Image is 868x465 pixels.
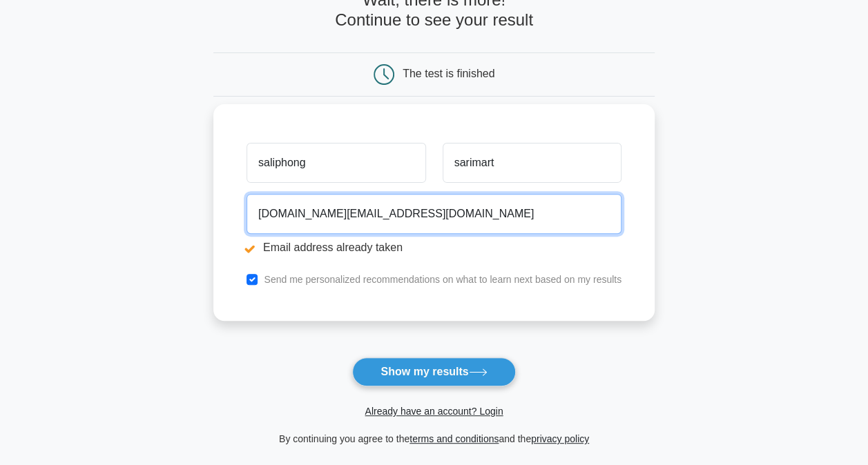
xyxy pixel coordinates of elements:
label: Send me personalized recommendations on what to learn next based on my results [264,274,621,285]
a: Already have an account? Login [365,406,503,417]
div: The test is finished [403,68,494,79]
input: First name [247,143,425,183]
input: Last name [443,143,621,183]
li: Email address already taken [247,239,621,256]
input: Email [247,194,621,234]
a: privacy policy [531,433,589,444]
button: Show my results [352,357,515,386]
div: By continuing you agree to the and the [205,431,663,447]
a: terms and conditions [409,433,499,444]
